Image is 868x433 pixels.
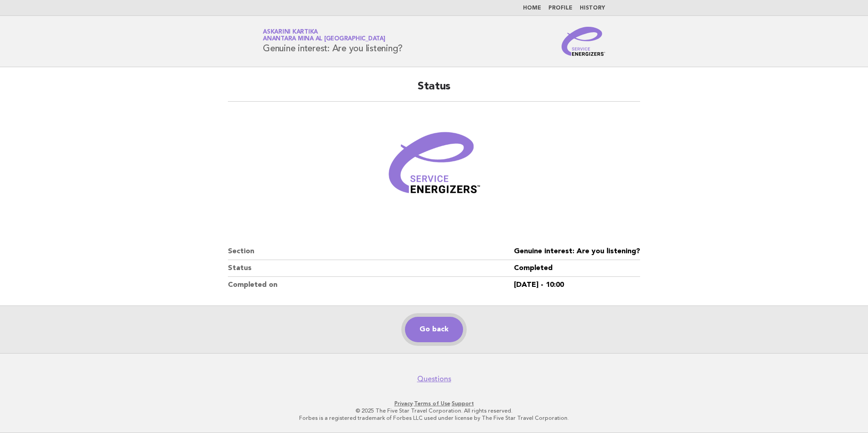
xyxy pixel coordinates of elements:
a: Home [523,5,541,11]
a: Privacy [395,400,413,407]
a: Terms of Use [414,400,450,407]
p: · · [156,400,712,407]
dt: Status [228,260,514,277]
a: Support [452,400,474,407]
dd: Completed [514,260,640,277]
img: Service Energizers [562,27,605,56]
a: Go back [405,317,463,342]
p: © 2025 The Five Star Travel Corporation. All rights reserved. [156,407,712,414]
p: Forbes is a registered trademark of Forbes LLC used under license by The Five Star Travel Corpora... [156,414,712,422]
a: Questions [417,374,451,384]
dd: Genuine interest: Are you listening? [514,243,640,260]
span: Anantara Mina al [GEOGRAPHIC_DATA] [263,36,385,42]
a: Askarini KartikaAnantara Mina al [GEOGRAPHIC_DATA] [263,29,385,42]
dt: Section [228,243,514,260]
img: Verified [380,113,488,221]
h2: Status [228,79,640,102]
h1: Genuine interest: Are you listening? [263,30,403,53]
a: History [580,5,605,11]
dt: Completed on [228,277,514,293]
dd: [DATE] - 10:00 [514,277,640,293]
a: Profile [548,5,572,11]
